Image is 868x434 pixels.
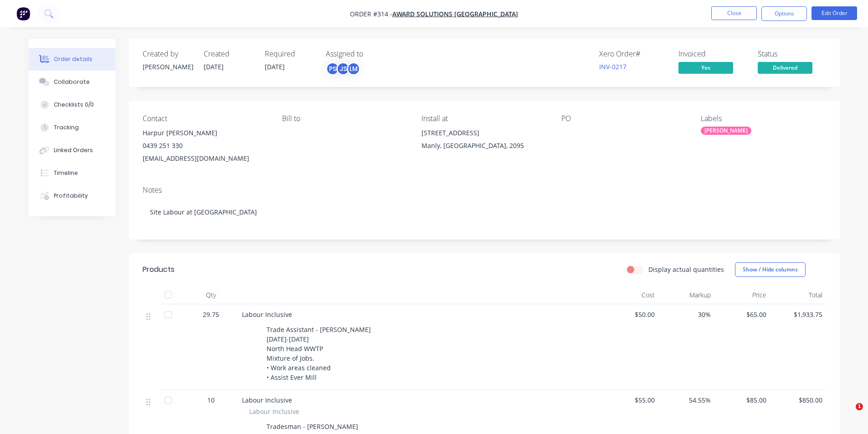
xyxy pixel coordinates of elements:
[54,169,78,177] div: Timeline
[812,6,857,20] button: Edit Order
[143,62,193,71] div: [PERSON_NAME]
[336,62,350,76] div: JS
[758,62,812,76] button: Delivered
[203,310,219,319] span: 29.75
[599,50,668,58] div: Xero Order #
[350,10,392,18] span: Order #314 -
[326,62,339,76] div: PS
[54,101,94,109] div: Checklists 0/0
[701,114,826,123] div: Labels
[204,62,224,71] span: [DATE]
[204,50,254,58] div: Created
[143,114,267,123] div: Contact
[184,286,238,304] div: Qty
[421,127,546,156] div: [STREET_ADDRESS]Manly, [GEOGRAPHIC_DATA], 2095
[207,395,215,405] span: 10
[392,10,518,18] a: Award Solutions [GEOGRAPHIC_DATA]
[714,286,770,304] div: Price
[326,50,417,58] div: Assigned to
[265,50,315,58] div: Required
[662,395,711,405] span: 54.55%
[662,310,711,319] span: 30%
[658,286,714,304] div: Markup
[16,7,30,20] img: Factory
[282,114,407,123] div: Bill to
[29,48,115,71] button: Order details
[774,310,822,319] span: $1,933.75
[606,395,655,405] span: $55.00
[561,114,686,123] div: PO
[718,395,767,405] span: $85.00
[29,93,115,116] button: Checklists 0/0
[735,262,806,277] button: Show / Hide columns
[29,71,115,93] button: Collaborate
[265,62,285,71] span: [DATE]
[242,396,292,404] span: Labour Inclusive
[770,286,826,304] div: Total
[54,146,93,154] div: Linked Orders
[606,310,655,319] span: $50.00
[143,264,175,275] div: Products
[143,198,826,226] div: Site Labour at [GEOGRAPHIC_DATA]
[54,55,92,63] div: Order details
[761,6,807,21] button: Options
[54,78,90,86] div: Collaborate
[143,186,826,194] div: Notes
[54,123,79,132] div: Tracking
[143,139,267,152] div: 0439 251 330
[29,139,115,162] button: Linked Orders
[143,127,267,139] div: Harpur [PERSON_NAME]
[856,403,863,410] span: 1
[242,310,292,319] span: Labour Inclusive
[701,127,751,135] div: [PERSON_NAME]
[648,265,724,274] label: Display actual quantities
[29,162,115,184] button: Timeline
[678,62,733,73] span: Yes
[249,407,299,416] span: Labour Inclusive
[326,62,360,76] button: PSJSLM
[758,62,812,73] span: Delivered
[774,395,822,405] span: $850.00
[347,62,360,76] div: LM
[29,116,115,139] button: Tracking
[421,127,546,139] div: [STREET_ADDRESS]
[143,50,193,58] div: Created by
[718,310,767,319] span: $65.00
[143,152,267,165] div: [EMAIL_ADDRESS][DOMAIN_NAME]
[54,192,88,200] div: Profitability
[263,323,375,384] div: Trade Assistant - [PERSON_NAME] [DATE]-[DATE] North Head WWTP Mixture of Jobs. • Work areas clean...
[421,114,546,123] div: Install at
[599,62,627,71] a: INV-0217
[143,127,267,165] div: Harpur [PERSON_NAME]0439 251 330[EMAIL_ADDRESS][DOMAIN_NAME]
[837,403,859,425] iframe: Intercom live chat
[29,184,115,207] button: Profitability
[421,139,546,152] div: Manly, [GEOGRAPHIC_DATA], 2095
[678,50,747,58] div: Invoiced
[758,50,826,58] div: Status
[711,6,757,20] button: Close
[603,286,659,304] div: Cost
